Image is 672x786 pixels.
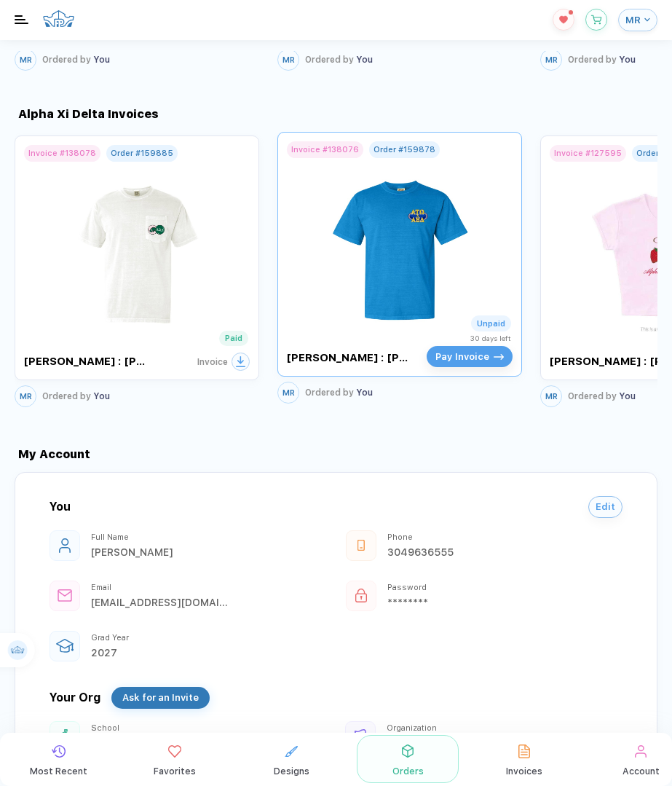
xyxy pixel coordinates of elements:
[305,54,373,64] div: You
[357,735,459,783] button: link to icon
[42,391,110,401] div: You
[111,149,173,158] div: Order # 159885
[568,391,617,401] span: Ordered by
[15,107,159,121] div: Alpha Xi Delta Invoices
[568,54,617,64] span: Ordered by
[277,382,299,404] button: MR
[473,735,576,783] button: link to icon
[28,149,96,158] div: Invoice # 138078
[427,334,511,342] div: 30 days left
[91,723,232,733] div: School
[42,391,91,401] span: Ordered by
[318,158,482,329] img: 7b34e2f8-4a1a-459a-9ba8-2f955f3649b3_nt_front_1758558662106.jpg
[540,385,562,407] button: MR
[540,48,562,70] button: MR
[550,355,671,368] div: [PERSON_NAME] : [PERSON_NAME][GEOGRAPHIC_DATA]
[55,162,219,333] img: c5ee4b71-3dff-45f1-8f88-0aa0a5eb4e44_nt_front_1758500841010.jpg
[15,385,36,407] button: MR
[435,351,489,362] span: Pay Invoice
[305,388,354,398] span: Ordered by
[50,691,100,704] div: Your Org
[387,546,529,558] div: 3049636555
[387,723,528,733] div: Organization
[111,687,210,709] button: Ask for an Invite
[42,54,91,64] span: Ordered by
[7,735,110,783] button: link to icon
[427,346,513,367] button: Pay Invoiceicon
[15,447,657,461] div: My Account
[15,15,28,24] img: menu
[545,392,558,401] span: MR
[24,355,146,368] div: [PERSON_NAME] : [PERSON_NAME][GEOGRAPHIC_DATA]
[596,501,615,512] span: Edit
[305,54,354,64] span: Ordered by
[387,583,529,592] div: Password
[8,640,28,660] img: user profile
[387,532,529,542] div: Phone
[15,135,259,407] div: Invoice #138078Order #159885[PERSON_NAME] : [PERSON_NAME][GEOGRAPHIC_DATA]PaidInvoiceMROrdered by...
[568,391,636,401] div: You
[42,4,75,32] img: crown
[197,357,228,367] span: Invoice
[91,647,232,659] div: 2027
[15,48,36,70] button: MR
[569,10,573,15] sup: 1
[568,54,636,64] div: You
[91,633,232,642] div: Grad Year
[282,55,295,64] span: MR
[545,55,558,64] span: MR
[625,15,641,25] span: MR
[373,145,435,154] div: Order # 159878
[91,532,232,542] div: Full Name
[282,388,295,398] span: MR
[618,9,657,31] button: MR
[42,54,110,64] div: You
[91,597,232,608] div: morganrutledge10@icloud.com
[50,500,71,514] div: You
[20,55,32,64] span: MR
[91,546,232,558] div: Morgan Rutledge
[554,149,622,158] div: Invoice # 127595
[20,392,32,401] span: MR
[277,132,522,404] div: Invoice #138076Order #159878[PERSON_NAME] : [PERSON_NAME][GEOGRAPHIC_DATA]Unpaid30 days leftPay I...
[477,319,505,329] div: Unpaid
[305,388,373,398] div: You
[291,145,359,154] div: Invoice # 138076
[240,735,343,783] button: link to icon
[287,351,408,364] div: [PERSON_NAME] : [PERSON_NAME][GEOGRAPHIC_DATA]
[277,48,299,70] button: MR
[91,583,232,592] div: Email
[588,496,622,518] button: Edit
[124,735,226,783] button: link to icon
[494,355,504,361] img: icon
[122,692,199,703] span: Ask for an Invite
[225,334,242,343] div: Paid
